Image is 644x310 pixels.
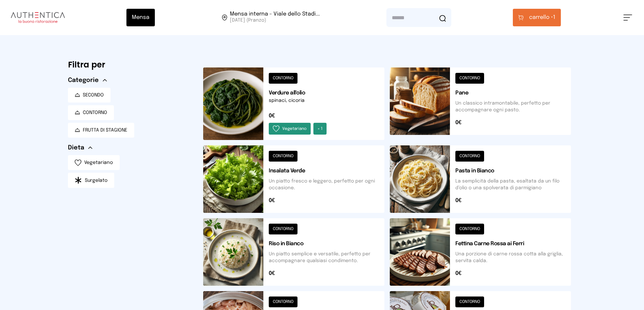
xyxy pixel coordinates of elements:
[126,9,155,26] button: Mensa
[230,17,320,24] span: [DATE] (Pranzo)
[68,105,114,120] button: CONTORNO
[68,76,99,85] span: Categorie
[529,13,553,22] span: carrello •
[68,155,120,170] button: Vegetariano
[68,123,134,138] button: FRUTTA DI STAGIONE
[83,127,127,134] span: FRUTTA DI STAGIONE
[68,59,192,70] h6: Filtra per
[230,11,320,24] span: Viale dello Stadio, 77, 05100 Terni TR, Italia
[513,9,561,26] button: carrello •1
[68,76,107,85] button: Categorie
[83,92,104,98] span: SECONDO
[85,177,108,184] span: Surgelato
[68,173,114,188] button: Surgelato
[529,13,555,22] span: 1
[68,143,84,152] span: Dieta
[84,159,113,166] span: Vegetariano
[68,143,92,152] button: Dieta
[11,12,65,23] img: logo.8f33a47.png
[83,109,107,116] span: CONTORNO
[68,88,111,103] button: SECONDO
